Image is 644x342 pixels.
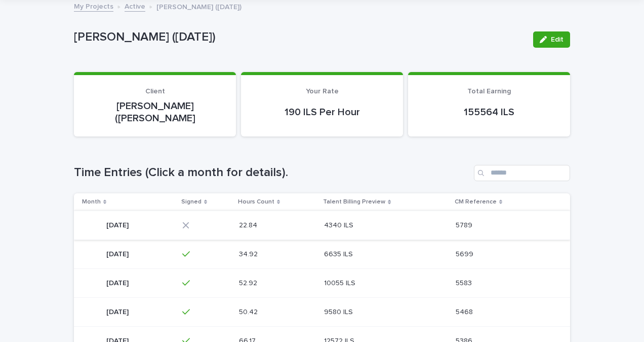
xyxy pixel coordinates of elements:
p: 52.92 [239,277,259,288]
p: CM Reference [455,196,497,208]
p: [PERSON_NAME] ([DATE]) [74,30,525,45]
span: Edit [551,36,563,43]
p: Talent Billing Preview [323,196,385,208]
p: 9580 ILS [324,306,355,317]
p: 5699 [456,248,475,259]
p: Hours Count [238,196,274,208]
p: 10055 ILS [324,277,357,288]
p: 34.92 [239,248,260,259]
p: [DATE] [106,277,131,288]
p: 4340 ILS [324,219,355,230]
p: [DATE] [106,306,131,317]
tr: [DATE][DATE] 22.8422.84 4340 ILS4340 ILS 57895789 [74,211,570,240]
p: [DATE] [106,219,131,230]
tr: [DATE][DATE] 34.9234.92 6635 ILS6635 ILS 56995699 [74,240,570,268]
tr: [DATE][DATE] 52.9252.92 10055 ILS10055 ILS 55835583 [74,268,570,297]
input: Search [474,165,570,181]
p: [PERSON_NAME] ([DATE]) [156,1,241,12]
tr: [DATE][DATE] 50.4250.42 9580 ILS9580 ILS 54685468 [74,297,570,326]
p: 155564 ILS [420,106,558,118]
p: 190 ILS Per Hour [253,106,391,118]
span: Client [145,88,165,95]
p: Month [82,196,101,208]
p: 5468 [456,306,475,317]
p: 5789 [456,219,474,230]
p: [PERSON_NAME] ([PERSON_NAME] [86,100,224,124]
span: Your Rate [306,88,339,95]
p: 22.84 [239,219,259,230]
p: 6635 ILS [324,248,355,259]
p: 50.42 [239,306,260,317]
p: 5583 [456,277,474,288]
button: Edit [533,31,570,48]
span: Total Earning [467,88,511,95]
p: [DATE] [106,248,131,259]
p: Signed [181,196,202,208]
h1: Time Entries (Click a month for details). [74,165,470,180]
